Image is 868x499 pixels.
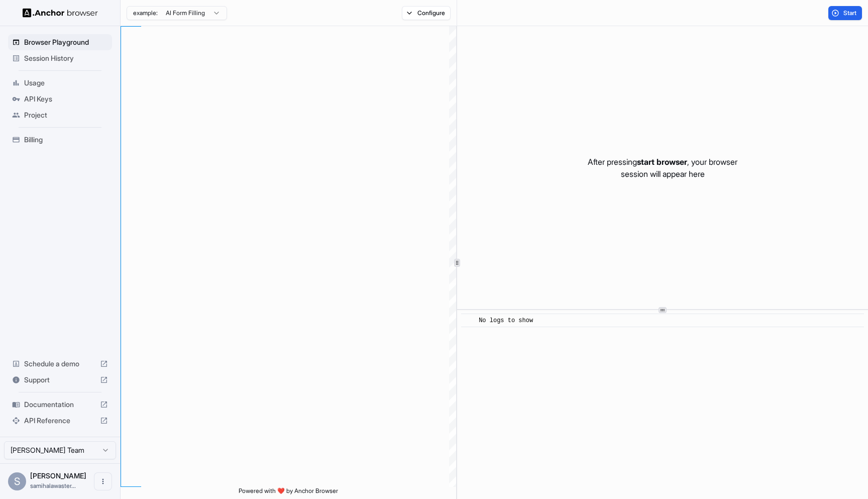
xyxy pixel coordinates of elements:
div: Project [8,107,112,123]
span: Sami Halawa [30,471,86,480]
span: Support [24,375,96,385]
span: Powered with ❤️ by Anchor Browser [239,487,338,499]
div: API Reference [8,413,112,429]
span: Session History [24,53,108,63]
span: Usage [24,78,108,88]
span: Documentation [24,400,96,410]
button: Configure [402,6,451,20]
div: Billing [8,132,112,148]
span: start browser [637,157,687,167]
div: API Keys [8,91,112,107]
div: Support [8,372,112,388]
div: S [8,472,26,490]
span: Project [24,110,108,120]
button: Open menu [94,472,112,490]
img: Anchor Logo [23,8,98,18]
span: API Keys [24,94,108,104]
span: API Reference [24,416,96,426]
span: Start [843,9,857,17]
span: samihalawaster@gmail.com [30,482,76,489]
span: Browser Playground [24,37,108,47]
span: ​ [466,316,471,326]
p: After pressing , your browser session will appear here [588,156,737,180]
div: Usage [8,75,112,91]
span: No logs to show [479,317,533,324]
span: example: [133,9,158,17]
button: Start [828,6,862,20]
div: Schedule a demo [8,356,112,372]
span: Schedule a demo [24,359,96,369]
div: Session History [8,50,112,66]
div: Documentation [8,396,112,413]
span: Billing [24,135,108,145]
div: Browser Playground [8,34,112,50]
